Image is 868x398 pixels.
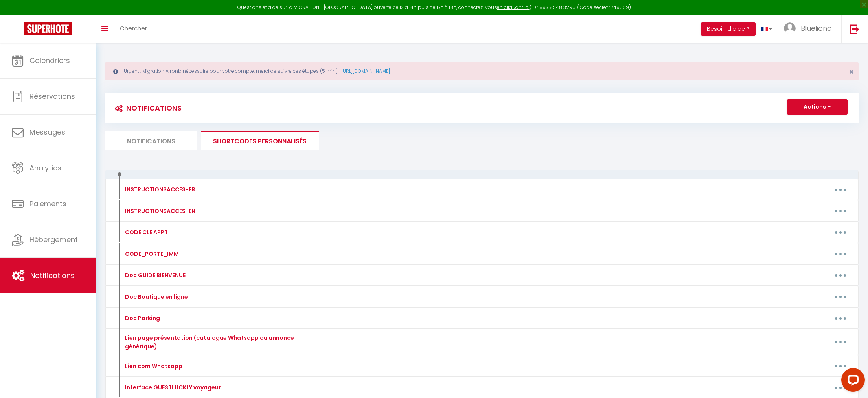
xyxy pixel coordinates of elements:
[123,383,221,392] div: Interface GUESTLUCKLY voyageur
[701,22,756,36] button: Besoin d'aide ?
[787,99,848,115] button: Actions
[105,62,859,80] div: Urgent : Migration Airbnb nécessaire pour votre compte, merci de suivre ces étapes (5 min) -
[835,365,868,398] iframe: LiveChat chat widget
[123,207,195,215] div: INSTRUCTIONSACCES-EN
[30,270,75,280] span: Notifications
[29,199,66,209] span: Paiements
[123,292,188,301] div: Doc Boutique en ligne
[849,67,853,77] span: ×
[29,91,75,101] span: Réservations
[850,24,859,34] img: logout
[123,250,179,258] div: CODE_PORTE_IMM
[497,4,530,11] a: en cliquant ici
[29,163,61,173] span: Analytics
[114,15,153,43] a: Chercher
[111,99,182,117] h3: Notifications
[24,22,72,35] img: Super Booking
[123,185,195,194] div: INSTRUCTIONSACCES-FR
[341,68,390,74] a: [URL][DOMAIN_NAME]
[105,131,197,150] li: Notifications
[123,228,168,237] div: CODE CLE APPT
[801,23,831,33] span: Bluelionc
[29,56,70,65] span: Calendriers
[29,235,78,244] span: Hébergement
[784,22,796,34] img: ...
[849,68,853,76] button: Close
[120,24,147,32] span: Chercher
[123,271,186,280] div: Doc GUIDE BIENVENUE
[29,127,65,137] span: Messages
[778,15,841,43] a: ... Bluelionc
[123,314,160,322] div: Doc Parking
[123,362,182,370] div: Lien com Whatsapp
[201,131,319,150] li: SHORTCODES PERSONNALISÉS
[123,333,298,351] div: Lien page présentation (catalogue Whatsapp ou annonce générique)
